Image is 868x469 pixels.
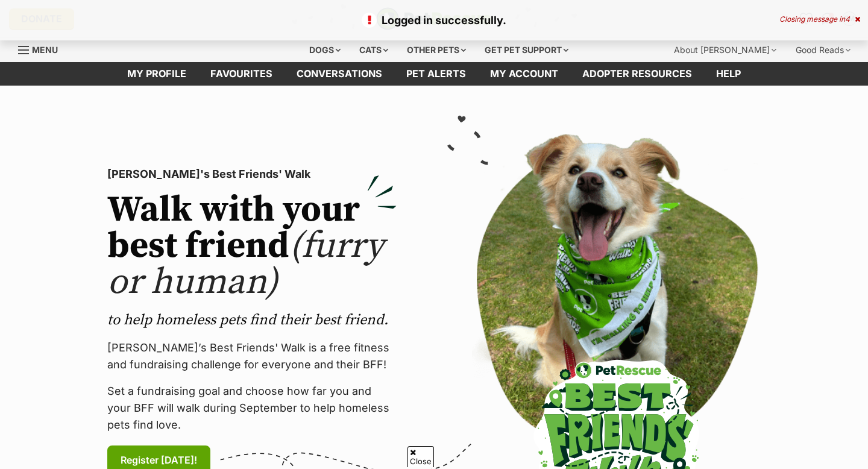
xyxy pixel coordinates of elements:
p: [PERSON_NAME]'s Best Friends' Walk [107,166,397,183]
div: About [PERSON_NAME] [665,38,785,62]
span: Menu [32,45,58,55]
a: Adopter resources [570,62,704,86]
a: Menu [18,38,66,60]
div: Good Reads [787,38,859,62]
a: Help [704,62,753,86]
div: Get pet support [476,38,577,62]
h2: Walk with your best friend [107,192,397,301]
a: My profile [115,62,198,86]
span: Register [DATE]! [121,453,197,467]
div: Other pets [398,38,474,62]
a: Favourites [198,62,285,86]
div: Cats [351,38,397,62]
p: [PERSON_NAME]’s Best Friends' Walk is a free fitness and fundraising challenge for everyone and t... [107,339,397,373]
a: Pet alerts [394,62,478,86]
span: Close [407,446,434,467]
span: (furry or human) [107,224,384,305]
p: to help homeless pets find their best friend. [107,310,397,330]
p: Set a fundraising goal and choose how far you and your BFF will walk during September to help hom... [107,383,397,433]
div: Dogs [301,38,349,62]
a: conversations [285,62,394,86]
a: My account [478,62,570,86]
